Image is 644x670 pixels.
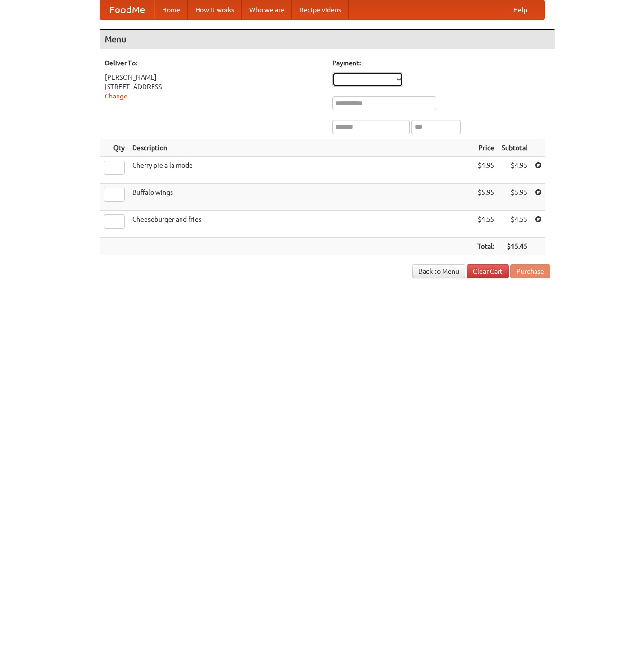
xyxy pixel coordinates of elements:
[473,139,498,157] th: Price
[128,139,473,157] th: Description
[105,58,323,68] h5: Deliver To:
[332,58,550,68] h5: Payment:
[498,238,531,255] th: $15.45
[128,157,473,184] td: Cherry pie a la mode
[506,0,535,19] a: Help
[105,82,323,91] div: [STREET_ADDRESS]
[467,264,509,278] a: Clear Cart
[473,157,498,184] td: $4.95
[100,139,128,157] th: Qty
[498,184,531,211] td: $5.95
[100,30,555,49] h4: Menu
[154,0,188,19] a: Home
[473,184,498,211] td: $5.95
[412,264,465,278] a: Back to Menu
[292,0,349,19] a: Recipe videos
[105,72,323,82] div: [PERSON_NAME]
[498,211,531,238] td: $4.55
[128,211,473,238] td: Cheeseburger and fries
[473,238,498,255] th: Total:
[100,0,154,19] a: FoodMe
[473,211,498,238] td: $4.55
[498,139,531,157] th: Subtotal
[188,0,242,19] a: How it works
[510,264,550,278] button: Purchase
[105,92,127,100] a: Change
[242,0,292,19] a: Who we are
[128,184,473,211] td: Buffalo wings
[498,157,531,184] td: $4.95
